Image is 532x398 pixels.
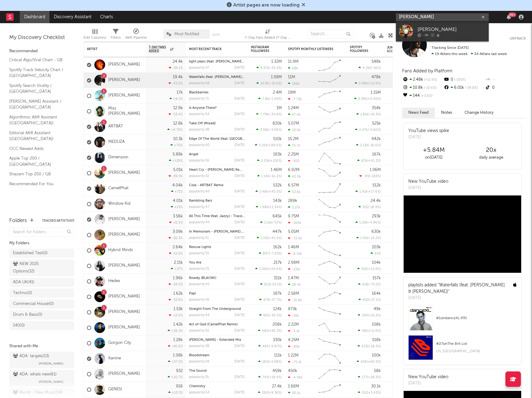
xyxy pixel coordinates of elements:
[387,61,412,69] div: 75.1
[255,190,282,194] div: ( )
[9,114,68,126] a: Algorithmic A&R Assistant ([GEOGRAPHIC_DATA])
[485,76,526,84] div: --
[189,66,209,70] div: popularity: 57
[13,260,57,275] div: NEW 2025 Options ( 32 )
[84,26,106,44] div: Edit Columns
[108,78,140,83] a: [PERSON_NAME]
[234,174,245,178] div: [DATE]
[262,97,269,101] span: 7.8k
[108,387,122,392] a: GENESI
[372,122,381,126] div: 525k
[408,134,449,140] div: [DATE]
[387,169,412,177] div: 22.9
[316,73,344,88] svg: Chart title
[251,45,272,53] div: Instagram Followers
[368,190,380,194] span: +17.6 %
[436,315,517,322] div: # 1 on danceXL (FR)
[172,183,183,187] div: 4.04k
[108,340,131,346] a: Gorgon City
[372,66,380,70] span: -16 %
[408,128,449,134] div: YouTube views spike
[9,181,68,187] a: Recommended For You
[125,34,147,41] div: A&R Pipeline
[189,199,212,203] a: Rambling Bars
[350,45,371,53] div: Spotify Followers
[189,261,201,264] a: You Are
[108,217,140,222] a: [PERSON_NAME]
[9,278,74,287] a: ADA UK(41)
[256,81,282,85] div: ( )
[371,199,381,203] div: 24.4k
[359,174,381,178] div: ( )
[255,143,282,147] div: ( )
[108,263,140,268] a: [PERSON_NAME]
[268,144,281,147] span: +99.6 %
[418,26,486,33] div: [PERSON_NAME]
[273,199,282,203] div: 143k
[234,97,245,101] div: [DATE]
[387,154,412,161] div: 65.5
[356,112,381,116] div: ( )
[358,66,381,70] div: ( )
[9,82,68,95] a: Spotify Search Virality / [GEOGRAPHIC_DATA]
[269,190,281,194] span: +45.5 %
[443,76,484,84] div: 0
[288,159,299,163] div: -923
[387,185,412,192] div: 55.9
[245,26,291,44] div: 7-Day Fans Added (7-Day Fans Added)
[108,155,128,160] a: Dimension
[435,108,458,118] button: Notes
[277,106,282,110] div: 1M
[189,128,209,131] div: popularity: 38
[316,165,344,181] svg: Chart title
[108,139,125,145] a: MEDUZA
[189,190,210,193] div: popularity: 60
[87,47,133,51] div: Artist
[402,108,435,118] button: News Feed
[423,78,437,82] span: +11.9 %
[369,82,380,85] span: +11.9 %
[9,130,68,142] a: Editorial A&R Assistant ([GEOGRAPHIC_DATA])
[189,153,245,156] div: Angel
[189,75,274,79] a: Waterfalls (feat. [PERSON_NAME] & [PERSON_NAME])
[9,155,68,168] a: Apple Top 200 / [GEOGRAPHIC_DATA]
[189,122,245,125] div: Take Off (Mixed)
[355,128,381,132] div: ( )
[169,97,183,101] div: +8.5 %
[9,321,74,330] a: 140(0)
[108,294,140,299] a: [PERSON_NAME]
[39,378,63,386] span: [PERSON_NAME]
[108,325,140,330] a: [PERSON_NAME]
[387,46,402,53] div: Jump Score
[234,143,245,147] div: [DATE]
[189,168,245,172] a: Heart Cry - [PERSON_NAME] Remix
[108,170,140,176] a: [PERSON_NAME]
[288,97,302,101] div: -7.73k
[173,122,183,126] div: 12.8k
[108,186,128,191] a: CamelPhat
[270,82,281,85] span: -10.6 %
[13,311,42,319] div: Drum & Bass ( 0 )
[9,249,74,258] a: Established Test(0)
[271,75,282,79] div: 1.59M
[270,113,281,116] span: -34.8 %
[9,228,74,237] input: Search for folders...
[372,183,381,187] div: 512k
[270,159,281,163] span: +126 %
[189,91,208,94] a: Blackberries
[270,97,281,101] span: -1.49 %
[189,338,241,342] a: [PERSON_NAME] - Extended Mix
[189,143,210,147] div: popularity: 60
[189,153,198,156] a: Angel
[189,385,205,388] a: Chemistry
[189,82,210,85] div: popularity: 66
[288,82,300,86] div: 196k
[288,143,300,148] div: 75.7k
[13,279,34,286] div: ADA UK ( 41 )
[358,97,367,101] span: 3.39k
[370,168,381,172] div: 1.06M
[173,168,183,172] div: 5.01k
[189,122,216,125] a: Take Off (Mixed)
[189,174,209,178] div: popularity: 32
[316,104,344,119] svg: Chart title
